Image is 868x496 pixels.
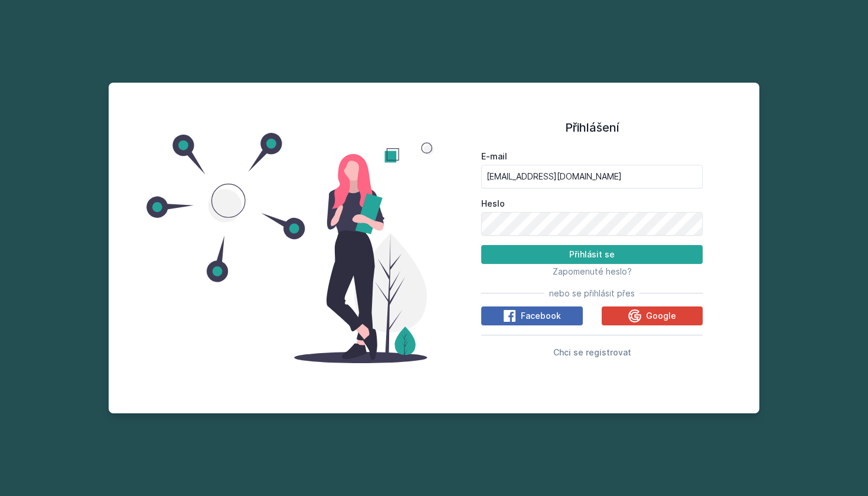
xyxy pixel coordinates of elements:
[549,288,635,299] span: nebo se přihlásit přes
[481,165,703,188] input: Tvoje e-mailová adresa
[553,345,631,359] button: Chci se registrovat
[521,310,561,322] span: Facebook
[481,119,703,136] h1: Přihlášení
[481,306,583,325] button: Facebook
[481,198,703,210] label: Heslo
[553,266,632,276] span: Zapomenuté heslo?
[646,310,676,322] span: Google
[481,151,703,162] label: E-mail
[481,245,703,264] button: Přihlásit se
[602,306,703,325] button: Google
[553,347,631,357] span: Chci se registrovat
